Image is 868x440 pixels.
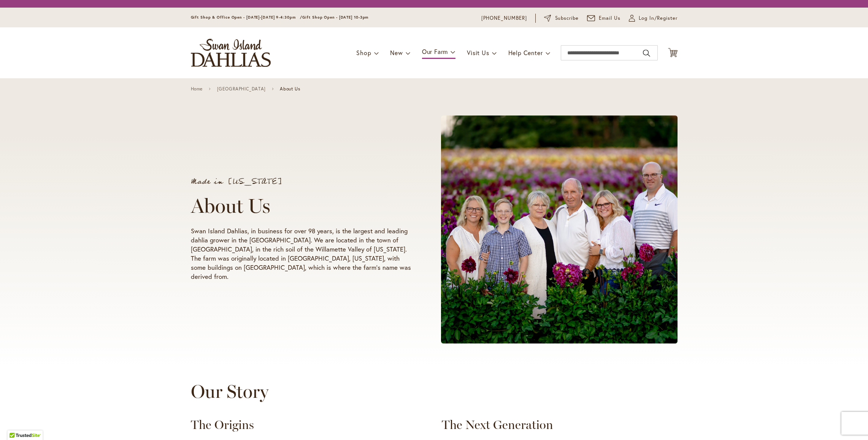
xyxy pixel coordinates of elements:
[217,86,266,92] a: [GEOGRAPHIC_DATA]
[356,49,371,57] span: Shop
[599,14,620,22] span: Email Us
[442,417,678,432] h3: The Next Generation
[629,14,678,22] a: Log In/Register
[390,49,403,57] span: New
[191,15,303,20] span: Gift Shop & Office Open - [DATE]-[DATE] 9-4:30pm /
[191,381,678,402] h2: Our Story
[587,14,620,22] a: Email Us
[191,178,412,185] p: Made in [US_STATE]
[280,86,300,92] span: About Us
[481,14,527,22] a: [PHONE_NUMBER]
[467,49,489,57] span: Visit Us
[191,417,427,432] h3: The Origins
[191,39,271,67] a: store logo
[555,14,579,22] span: Subscribe
[544,14,579,22] a: Subscribe
[302,15,368,20] span: Gift Shop Open - [DATE] 10-3pm
[191,226,412,281] p: Swan Island Dahlias, in business for over 98 years, is the largest and leading dahlia grower in t...
[639,14,678,22] span: Log In/Register
[191,86,203,92] a: Home
[422,47,448,55] span: Our Farm
[643,47,650,59] button: Search
[191,195,412,217] h1: About Us
[508,49,543,57] span: Help Center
